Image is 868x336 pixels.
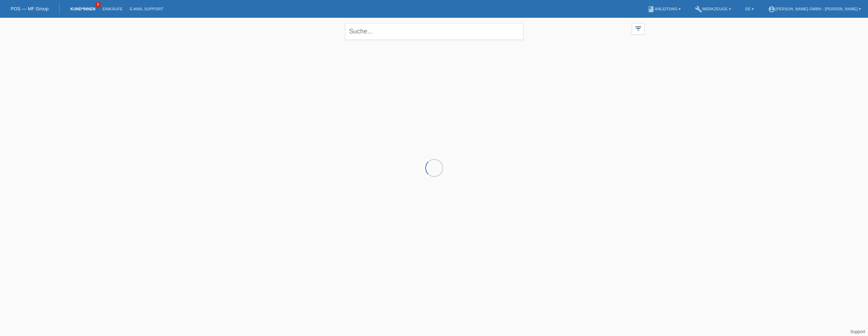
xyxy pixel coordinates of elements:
[850,329,865,334] a: Support
[11,6,49,11] a: POS — MF Group
[634,25,642,32] i: filter_list
[644,7,684,11] a: bookAnleitung ▾
[95,2,101,8] span: 6
[67,7,99,11] a: Kund*innen
[742,7,757,11] a: DE ▾
[691,7,735,11] a: buildWerkzeuge ▾
[648,6,655,13] i: book
[695,6,702,13] i: build
[99,7,126,11] a: Einkäufe
[768,6,775,13] i: account_circle
[765,7,864,11] a: account_circle[PERSON_NAME] GmbH - [PERSON_NAME] ▾
[126,7,167,11] a: E-Mail Support
[345,23,523,40] input: Suche...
